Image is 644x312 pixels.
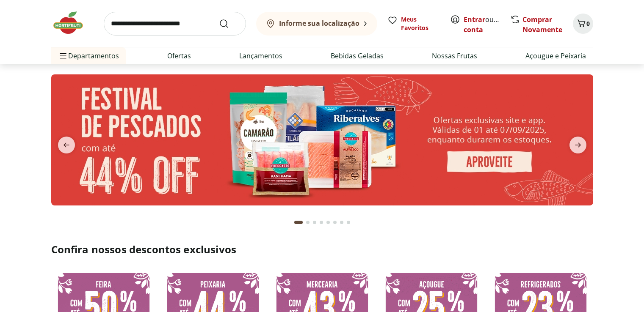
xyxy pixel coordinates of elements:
button: Carrinho [573,14,593,34]
b: Informe sua localização [279,19,359,28]
button: Go to page 6 from fs-carousel [332,212,338,233]
button: next [563,137,593,153]
button: Go to page 5 from fs-carousel [325,212,332,233]
button: Menu [58,46,68,66]
a: Comprar Novamente [522,15,562,34]
a: Meus Favoritos [387,15,440,32]
a: Ofertas [167,51,191,61]
a: Entrar [464,15,485,24]
img: Hortifruti [51,10,94,36]
a: Criar conta [464,15,510,34]
img: pescados [51,74,593,205]
a: Lançamentos [239,51,282,61]
span: 0 [586,19,590,27]
span: Meus Favoritos [401,15,440,32]
button: Go to page 8 from fs-carousel [345,212,352,233]
h2: Confira nossos descontos exclusivos [51,243,593,256]
button: Go to page 7 from fs-carousel [338,212,345,233]
span: Departamentos [58,46,119,66]
button: Current page from fs-carousel [293,212,304,233]
button: previous [51,137,82,153]
button: Go to page 2 from fs-carousel [304,212,311,233]
span: ou [464,14,501,35]
a: Bebidas Geladas [331,51,384,61]
a: Nossas Frutas [432,51,477,61]
button: Go to page 3 from fs-carousel [311,212,318,233]
a: Açougue e Peixaria [525,51,586,61]
button: Submit Search [219,19,239,29]
button: Go to page 4 from fs-carousel [318,212,325,233]
input: search [104,12,246,36]
button: Informe sua localização [256,12,377,36]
